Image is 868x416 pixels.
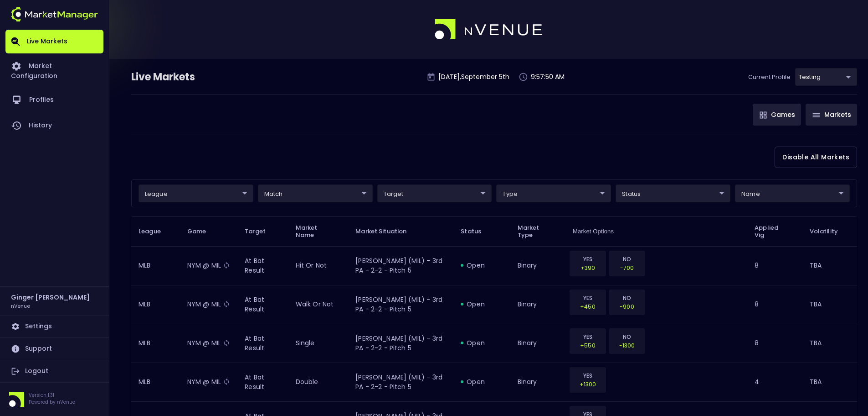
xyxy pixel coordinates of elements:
[288,246,349,285] td: hit or not
[237,324,288,363] td: At Bat Result
[795,68,857,86] div: league
[5,392,103,407] div: Version 1.31Powered by nVenue
[747,324,802,363] td: 8
[187,227,218,236] span: Game
[760,111,767,119] img: gameIcon
[5,30,103,53] a: Live Markets
[615,255,639,263] p: NO
[753,104,801,126] button: Games
[258,184,373,202] div: league
[812,113,820,117] img: gameIcon
[565,216,747,246] th: Market Options
[139,184,253,202] div: league
[187,338,230,348] span: NYM @ MIL
[245,227,277,236] span: Target
[288,363,349,401] td: double
[802,324,857,363] td: TBA
[5,316,103,337] a: Settings
[615,332,639,341] p: NO
[461,338,503,348] div: open
[802,285,857,324] td: TBA
[748,73,791,82] p: Current Profile
[187,377,230,386] span: NYM @ MIL
[435,19,543,40] img: logo
[802,246,857,285] td: TBA
[510,363,565,401] td: binary
[131,285,180,324] th: MLB
[237,246,288,285] td: At Bat Result
[575,294,600,302] p: YES
[747,363,802,401] td: 4
[531,72,565,82] p: 9:57:50 AM
[510,246,565,285] td: binary
[5,360,103,382] a: Logout
[288,324,349,363] td: single
[11,302,30,309] h3: nVenue
[5,53,103,87] a: Market Configuration
[29,392,75,399] p: Version 1.31
[438,72,509,82] p: [DATE] , September 5 th
[131,363,180,401] th: MLB
[11,7,98,21] img: logo
[496,184,611,202] div: league
[29,399,75,405] p: Powered by nVenue
[131,70,242,84] div: Live Markets
[348,285,453,324] td: [PERSON_NAME] (MIL) - 3rd PA - 2-2 - Pitch 5
[131,246,180,285] th: MLB
[348,363,453,401] td: [PERSON_NAME] (MIL) - 3rd PA - 2-2 - Pitch 5
[575,371,600,380] p: YES
[5,113,103,138] a: History
[139,227,173,236] span: League
[355,227,418,236] span: Market Situation
[747,246,802,285] td: 8
[296,224,341,239] span: Market Name
[615,263,639,272] p: -700
[288,285,349,324] td: walk or not
[747,285,802,324] td: 8
[615,294,639,302] p: NO
[187,261,230,270] span: NYM @ MIL
[575,255,600,263] p: YES
[510,324,565,363] td: binary
[131,324,180,363] th: MLB
[518,224,558,239] span: Market Type
[187,300,230,309] span: NYM @ MIL
[348,246,453,285] td: [PERSON_NAME] (MIL) - 3rd PA - 2-2 - Pitch 5
[615,341,639,350] p: -1300
[377,184,492,202] div: league
[461,227,493,236] span: Status
[810,227,850,236] span: Volatility
[755,224,795,239] span: Applied Vig
[11,292,90,302] h2: Ginger [PERSON_NAME]
[461,377,503,386] div: open
[237,363,288,401] td: At Bat Result
[5,87,103,113] a: Profiles
[616,184,730,202] div: league
[575,380,600,389] p: +1300
[237,285,288,324] td: At Bat Result
[575,263,600,272] p: +390
[461,261,503,270] div: open
[5,338,103,360] a: Support
[575,341,600,350] p: +550
[575,302,600,311] p: +450
[510,285,565,324] td: binary
[348,324,453,363] td: [PERSON_NAME] (MIL) - 3rd PA - 2-2 - Pitch 5
[735,184,850,202] div: league
[802,363,857,401] td: TBA
[806,104,857,126] button: Markets
[615,302,639,311] p: -900
[575,332,600,341] p: YES
[775,147,857,168] button: Disable All Markets
[461,300,503,309] div: open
